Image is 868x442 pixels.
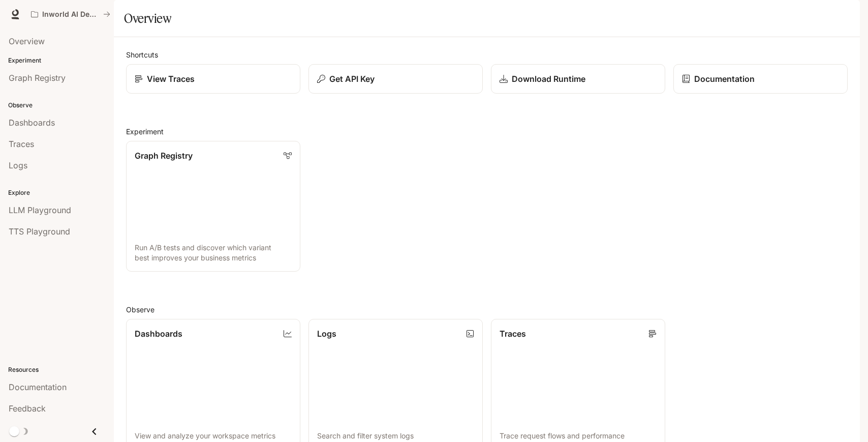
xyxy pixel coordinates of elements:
[329,73,375,85] p: Get API Key
[135,328,182,340] p: Dashboards
[500,328,526,340] p: Traces
[126,126,848,137] h2: Experiment
[673,64,848,94] a: Documentation
[135,243,292,263] p: Run A/B tests and discover which variant best improves your business metrics
[317,431,474,441] p: Search and filter system logs
[124,8,171,28] h1: Overview
[147,73,195,85] p: View Traces
[126,304,848,315] h2: Observe
[135,431,292,441] p: View and analyze your workspace metrics
[126,64,300,94] a: View Traces
[135,150,193,162] p: Graph Registry
[491,64,665,94] a: Download Runtime
[26,4,115,24] button: All workspaces
[126,49,848,60] h2: Shortcuts
[500,431,657,441] p: Trace request flows and performance
[42,10,99,19] p: Inworld AI Demos
[694,73,755,85] p: Documentation
[126,141,300,272] a: Graph RegistryRun A/B tests and discover which variant best improves your business metrics
[512,73,585,85] p: Download Runtime
[317,328,336,340] p: Logs
[308,64,483,94] button: Get API Key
